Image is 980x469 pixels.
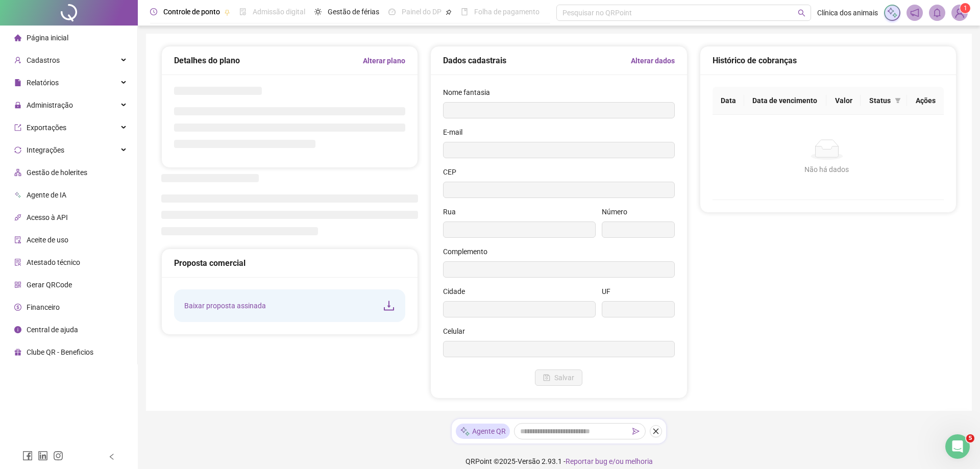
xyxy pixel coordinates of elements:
[27,56,60,64] span: Cadastros
[966,434,974,442] span: 5
[631,55,675,66] a: Alterar dados
[27,213,68,221] span: Acesso à API
[383,300,395,312] span: download
[314,8,322,15] span: sun
[964,5,967,12] span: 1
[14,304,21,311] span: dollar
[174,55,240,67] h5: Detalhes do plano
[461,8,468,15] span: book
[602,206,634,217] label: Número
[446,9,452,15] span: pushpin
[713,87,745,115] th: Data
[174,257,405,269] div: Proposta comercial
[14,349,21,356] span: gift
[14,326,21,333] span: info-circle
[960,3,970,13] sup: Atualize o seu contato no menu Meus Dados
[27,258,80,266] span: Atestado técnico
[443,206,462,217] label: Rua
[14,34,21,41] span: home
[456,424,510,439] div: Agente QR
[893,93,903,108] span: filter
[253,8,305,16] span: Admissão digital
[887,7,898,18] img: sparkle-icon.fc2bf0ac1784a2077858766a79e2daf3.svg
[27,236,68,244] span: Aceite de uso
[460,426,470,437] img: sparkle-icon.fc2bf0ac1784a2077858766a79e2daf3.svg
[328,8,379,16] span: Gestão de férias
[402,8,442,16] span: Painel do DP
[566,457,653,465] span: Reportar bug e/ou melhoria
[443,55,506,67] h5: Dados cadastrais
[22,451,33,461] span: facebook
[632,428,640,435] span: send
[27,191,66,199] span: Agente de IA
[443,246,494,257] label: Complemento
[388,8,396,15] span: dashboard
[27,34,68,42] span: Página inicial
[14,146,21,154] span: sync
[27,326,78,334] span: Central de ajuda
[38,451,48,461] span: linkedin
[224,9,230,15] span: pushpin
[798,9,805,17] span: search
[27,124,66,132] span: Exportações
[14,281,21,288] span: qrcode
[474,8,540,16] span: Folha de pagamento
[53,451,63,461] span: instagram
[602,286,617,297] label: UF
[108,453,115,460] span: left
[826,87,861,115] th: Valor
[27,348,93,356] span: Clube QR - Beneficios
[952,5,967,20] img: 9420
[14,259,21,266] span: solution
[27,168,87,177] span: Gestão de holerites
[14,79,21,86] span: file
[14,102,21,109] span: lock
[27,101,73,109] span: Administração
[14,236,21,243] span: audit
[363,55,405,66] a: Alterar plano
[933,8,942,17] span: bell
[27,303,60,311] span: Financeiro
[443,326,472,337] label: Celular
[14,169,21,176] span: apartment
[443,127,469,138] label: E-mail
[14,57,21,64] span: user-add
[27,79,59,87] span: Relatórios
[713,54,944,67] div: Histórico de cobranças
[443,166,463,178] label: CEP
[910,8,919,17] span: notification
[443,286,472,297] label: Cidade
[725,164,929,175] div: Não há dados
[869,95,891,106] span: Status
[945,434,970,459] iframe: Intercom live chat
[163,8,220,16] span: Controle de ponto
[150,8,157,15] span: clock-circle
[14,124,21,131] span: export
[907,87,944,115] th: Ações
[184,300,266,311] span: Baixar proposta assinada
[239,8,247,15] span: file-done
[14,214,21,221] span: api
[443,87,497,98] label: Nome fantasia
[535,369,582,386] button: Salvar
[895,97,901,104] span: filter
[518,457,540,465] span: Versão
[817,7,878,18] span: Clínica dos animais
[744,87,826,115] th: Data de vencimento
[27,281,72,289] span: Gerar QRCode
[27,146,64,154] span: Integrações
[652,428,659,435] span: close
